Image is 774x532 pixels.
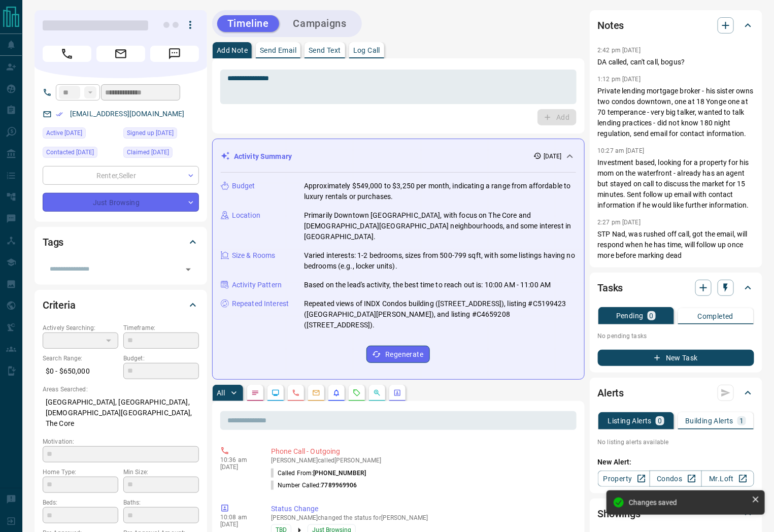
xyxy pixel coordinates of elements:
[127,147,169,157] span: Claimed [DATE]
[598,219,641,226] p: 2:27 pm [DATE]
[43,394,199,432] p: [GEOGRAPHIC_DATA], [GEOGRAPHIC_DATA], [DEMOGRAPHIC_DATA][GEOGRAPHIC_DATA], The Core
[685,417,733,424] p: Building Alerts
[544,152,562,161] p: [DATE]
[393,389,401,397] svg: Agent Actions
[96,46,145,62] span: Email
[181,262,195,277] button: Open
[220,463,256,471] p: [DATE]
[283,15,357,32] button: Campaigns
[616,312,644,319] p: Pending
[217,47,248,54] p: Add Note
[598,76,641,83] p: 1:12 pm [DATE]
[43,193,199,212] div: Just Browsing
[353,389,361,397] svg: Requests
[292,389,300,397] svg: Calls
[366,346,430,363] button: Regenerate
[271,457,573,464] p: [PERSON_NAME] called [PERSON_NAME]
[46,147,94,157] span: Contacted [DATE]
[304,250,576,272] p: Varied interests: 1-2 bedrooms, sizes from 500-799 sqft, with some listings having no bedrooms (e...
[43,230,199,254] div: Tags
[150,46,199,62] span: Message
[43,498,118,507] p: Beds:
[598,438,754,447] p: No listing alerts available
[43,323,118,332] p: Actively Searching:
[332,389,341,397] svg: Listing Alerts
[598,381,754,405] div: Alerts
[650,471,702,487] a: Condos
[598,57,754,68] p: DA called, can't call, bogus?
[123,323,199,332] p: Timeframe:
[353,47,380,54] p: Log Call
[271,469,366,478] p: Called From:
[598,47,641,54] p: 2:42 pm [DATE]
[598,502,754,526] div: Showings
[217,389,225,396] p: All
[598,506,641,522] h2: Showings
[373,389,381,397] svg: Opportunities
[598,328,754,344] p: No pending tasks
[598,13,754,38] div: Notes
[650,312,654,319] p: 0
[598,276,754,300] div: Tasks
[598,280,623,296] h2: Tasks
[312,389,320,397] svg: Emails
[309,47,341,54] p: Send Text
[598,471,650,487] a: Property
[598,229,754,261] p: STP Nad, was rushed off call, got the email, will respond when he has time, will follow up once m...
[304,280,551,290] p: Based on the lead's activity, the best time to reach out is: 10:00 AM - 11:00 AM
[220,514,256,521] p: 10:08 am
[304,181,576,202] p: Approximately $549,000 to $3,250 per month, indicating a range from affordable to luxury rentals ...
[221,147,576,166] div: Activity Summary[DATE]
[43,297,76,313] h2: Criteria
[271,481,357,490] p: Number Called:
[56,111,63,118] svg: Email Verified
[598,86,754,139] p: Private lending mortgage broker - his sister owns two condos downtown, one at 18 Yonge one at 70 ...
[43,293,199,317] div: Criteria
[232,210,260,221] p: Location
[232,298,289,309] p: Repeated Interest
[123,498,199,507] p: Baths:
[234,151,292,162] p: Activity Summary
[608,417,652,424] p: Listing Alerts
[598,147,645,154] p: 10:27 am [DATE]
[43,234,63,250] h2: Tags
[739,417,744,424] p: 1
[232,250,276,261] p: Size & Rooms
[43,468,118,477] p: Home Type:
[271,514,573,521] p: [PERSON_NAME] changed the status for [PERSON_NAME]
[598,385,624,401] h2: Alerts
[313,470,366,477] span: [PHONE_NUMBER]
[598,457,754,468] p: New Alert:
[232,181,255,191] p: Budget
[598,17,624,34] h2: Notes
[43,46,91,62] span: Call
[123,127,199,142] div: Sat Aug 06 2016
[43,354,118,363] p: Search Range:
[70,110,185,118] a: [EMAIL_ADDRESS][DOMAIN_NAME]
[698,313,734,320] p: Completed
[220,456,256,463] p: 10:36 am
[43,363,118,380] p: $0 - $650,000
[46,128,82,138] span: Active [DATE]
[272,389,280,397] svg: Lead Browsing Activity
[43,127,118,142] div: Sun Sep 14 2025
[304,210,576,242] p: Primarily Downtown [GEOGRAPHIC_DATA], with focus on The Core and [DEMOGRAPHIC_DATA][GEOGRAPHIC_DA...
[304,298,576,330] p: Repeated views of INDX Condos building ([STREET_ADDRESS]), listing #C5199423 ([GEOGRAPHIC_DATA][P...
[123,468,199,477] p: Min Size:
[123,354,199,363] p: Budget:
[220,521,256,528] p: [DATE]
[629,498,748,507] div: Changes saved
[321,482,357,489] span: 7789969906
[127,128,174,138] span: Signed up [DATE]
[701,471,754,487] a: Mr.Loft
[271,504,573,514] p: Status Change
[658,417,662,424] p: 0
[271,446,573,457] p: Phone Call - Outgoing
[260,47,296,54] p: Send Email
[251,389,259,397] svg: Notes
[43,166,199,185] div: Renter , Seller
[43,147,118,161] div: Wed Sep 10 2025
[43,437,199,446] p: Motivation:
[43,385,199,394] p: Areas Searched:
[598,350,754,366] button: New Task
